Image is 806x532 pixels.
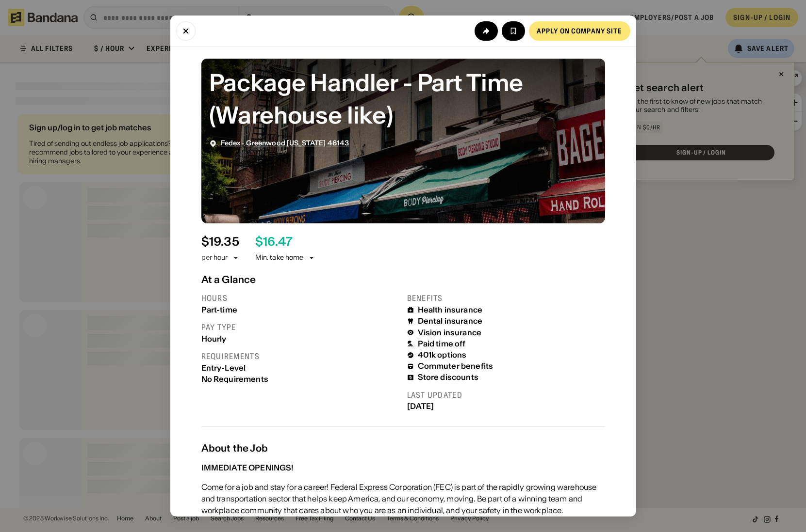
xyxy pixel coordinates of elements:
div: Apply on company site [537,28,623,34]
div: Min. take home [255,253,315,263]
div: Come for a job and stay for a career! Federal Express Corporation (FEC) is part of the rapidly gr... [201,481,605,516]
div: Hourly [201,334,399,344]
a: Greenwood [US_STATE] 46143 [246,139,349,147]
div: Last updated [407,390,605,400]
div: $ 19.35 [201,235,239,249]
div: Part-time [201,305,399,314]
button: Close [176,21,196,41]
div: Commuter benefits [418,361,493,371]
div: Entry-Level [201,363,399,373]
div: Store discounts [418,373,478,382]
div: Paid time off [418,339,466,348]
div: IMMEDIATE OPENINGS! [201,463,294,472]
a: Fedex [221,139,241,147]
div: Requirements [201,351,399,361]
div: At a Glance [201,274,605,285]
div: 401k options [418,350,467,360]
div: · [221,139,349,147]
div: Hours [201,293,399,303]
div: Vision insurance [418,328,482,337]
div: No Requirements [201,375,399,384]
div: Health insurance [418,305,483,314]
div: Benefits [407,293,605,303]
div: Pay type [201,322,399,332]
div: [DATE] [407,402,605,411]
div: $ 16.47 [255,235,293,249]
div: About the Job [201,442,605,454]
div: Dental insurance [418,316,483,326]
div: Package Handler - Part Time (Warehouse like) [209,66,597,131]
div: per hour [201,253,228,263]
